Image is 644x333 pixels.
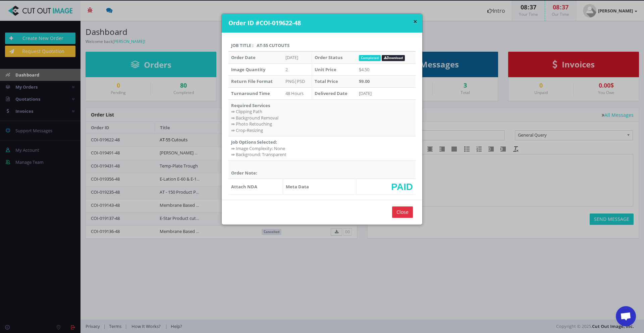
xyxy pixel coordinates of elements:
[231,90,270,96] strong: Turnaround Time
[413,18,417,25] button: ×
[283,87,312,99] td: 48 Hours
[356,63,416,76] td: $4.50
[382,55,405,61] a: Download
[315,90,347,96] strong: Delivered Date
[359,55,381,61] span: Completed
[231,66,265,73] strong: Image Quantity
[231,139,277,145] strong: Job Options Selected:
[286,184,309,190] strong: Meta Data
[283,76,312,88] td: PNG|PSD
[359,78,370,84] strong: $9.00
[315,78,338,84] strong: Total Price
[228,136,416,161] td: ⇛ Image Complexity: None ⇛ Background: Transparent
[356,87,416,99] td: [DATE]
[231,170,257,176] strong: Order Note:
[283,51,312,63] td: [DATE]
[228,19,417,28] h4: Order ID #COI-019622-48
[231,54,256,60] strong: Order Date
[391,182,413,192] span: PAID
[228,40,416,52] th: Job Title : AT-55 Cutouts
[231,102,270,108] strong: Required Services
[231,184,257,190] strong: Attach NDA
[315,66,336,73] strong: Unit Price
[228,99,416,136] td: ⇛ Clipping Path ⇛ Background Removal ⇛ Photo Retouching ⇛ Crop-Resizing
[616,306,636,326] a: Open chat
[231,78,273,84] strong: Return File Format
[315,54,342,60] strong: Order Status
[392,206,413,218] input: Close
[285,66,288,73] span: 2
